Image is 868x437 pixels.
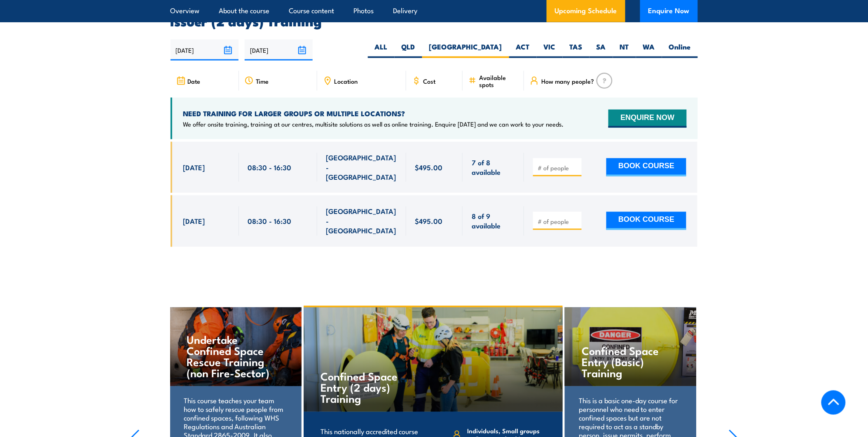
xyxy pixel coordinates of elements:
[590,42,613,58] label: SA
[187,334,284,378] h4: Undertake Confined Space Rescue Training (non Fire-Sector)
[608,110,686,128] button: ENQUIRE NOW
[335,78,358,85] span: Location
[606,158,686,176] button: BOOK COURSE
[415,216,443,226] span: $495.00
[472,211,515,231] span: 8 of 9 available
[509,42,537,58] label: ACT
[415,163,443,172] span: $495.00
[636,42,662,58] label: WA
[326,207,397,235] span: [GEOGRAPHIC_DATA] - [GEOGRAPHIC_DATA]
[248,216,292,226] span: 08:30 - 16:30
[183,163,205,172] span: [DATE]
[582,345,679,378] h4: Confined Space Entry (Basic) Training
[537,42,563,58] label: VIC
[326,153,397,182] span: [GEOGRAPHIC_DATA] - [GEOGRAPHIC_DATA]
[256,78,269,85] span: Time
[395,42,422,58] label: QLD
[422,42,509,58] label: [GEOGRAPHIC_DATA]
[321,371,417,404] h4: Confined Space Entry (2 days) Training
[171,3,698,26] h2: UPCOMING SCHEDULE FOR - "Confined Space Entry with Gas Testing & Permit Issuer (2 days) Training"
[245,40,313,61] input: To date
[368,42,395,58] label: ALL
[248,163,292,172] span: 08:30 - 16:30
[472,158,515,177] span: 7 of 8 available
[183,120,564,128] p: We offer onsite training, training at our centres, multisite solutions as well as online training...
[538,164,579,172] input: # of people
[171,40,239,61] input: From date
[613,42,636,58] label: NT
[479,74,518,88] span: Available spots
[538,218,579,226] input: # of people
[423,78,436,85] span: Cost
[541,78,594,85] span: How many people?
[662,42,698,58] label: Online
[188,78,201,85] span: Date
[563,42,590,58] label: TAS
[183,216,205,226] span: [DATE]
[183,109,564,118] h4: NEED TRAINING FOR LARGER GROUPS OR MULTIPLE LOCATIONS?
[606,212,686,230] button: BOOK COURSE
